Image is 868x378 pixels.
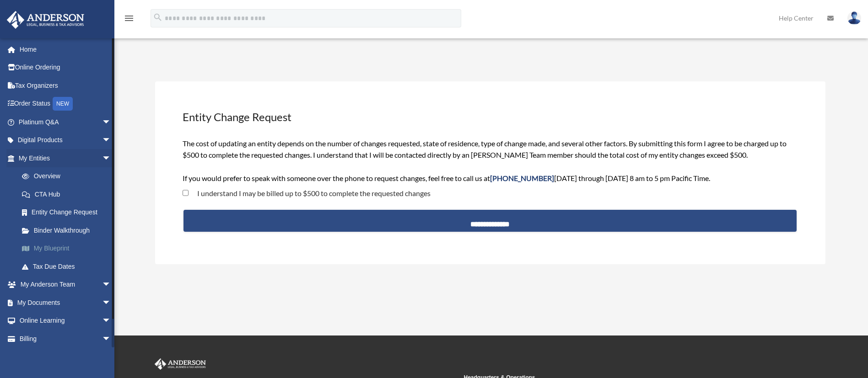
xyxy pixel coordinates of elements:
a: My Documentsarrow_drop_down [6,293,125,312]
span: arrow_drop_down [102,113,120,132]
a: My Blueprint [13,240,125,258]
a: Billingarrow_drop_down [6,330,125,348]
a: Online Ordering [6,59,125,77]
a: Tax Due Dates [13,257,125,276]
a: Platinum Q&Aarrow_drop_down [6,113,125,131]
a: Overview [13,167,125,186]
span: arrow_drop_down [102,131,120,150]
img: Anderson Advisors Platinum Portal [153,358,208,370]
a: My Anderson Teamarrow_drop_down [6,276,125,294]
span: The cost of updating an entity depends on the number of changes requested, state of residence, ty... [183,139,787,183]
span: arrow_drop_down [102,312,120,330]
i: menu [124,13,135,24]
a: CTA Hub [13,185,125,203]
span: [PHONE_NUMBER] [490,174,554,182]
span: arrow_drop_down [102,330,120,348]
div: NEW [53,97,73,111]
a: Digital Productsarrow_drop_down [6,131,125,149]
label: I understand I may be billed up to $500 to complete the requested changes [189,190,431,197]
a: Online Learningarrow_drop_down [6,312,125,330]
img: User Pic [847,11,861,25]
a: menu [124,16,135,24]
a: Tax Organizers [6,76,125,95]
a: Order StatusNEW [6,95,125,113]
i: search [153,12,163,22]
h3: Entity Change Request [182,108,798,126]
span: arrow_drop_down [102,276,120,294]
span: arrow_drop_down [102,293,120,312]
span: arrow_drop_down [102,149,120,168]
a: Entity Change Request [13,203,120,222]
a: My Entitiesarrow_drop_down [6,149,125,167]
img: Anderson Advisors Platinum Portal [4,11,87,29]
a: Binder Walkthrough [13,221,125,240]
a: Home [6,40,125,59]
